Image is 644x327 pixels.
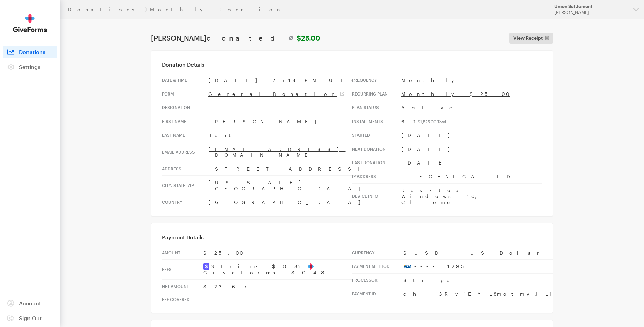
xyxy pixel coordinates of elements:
[403,291,618,297] a: ch_3Rv1EYL8motmvJLj01a3M2bZ
[401,91,510,97] a: Monthly $25.00
[352,142,401,156] th: Next donation
[203,246,352,260] td: $25.00
[162,176,208,195] th: City, state, zip
[401,142,542,156] td: [DATE]
[19,300,41,306] span: Account
[401,101,542,115] td: Active
[3,312,57,324] a: Sign Out
[203,279,352,293] td: $23.67
[162,128,208,142] th: Last Name
[19,49,45,55] span: Donations
[3,61,57,73] a: Settings
[208,146,346,158] a: [EMAIL_ADDRESS][DOMAIN_NAME]
[401,73,542,87] td: Monthly
[208,128,367,142] td: Bent
[352,156,401,170] th: Last donation
[162,61,542,68] h3: Donation Details
[3,297,57,309] a: Account
[513,34,543,42] span: View Receipt
[162,293,203,306] th: Fee Covered
[352,260,403,274] th: Payment Method
[208,115,367,128] td: [PERSON_NAME]
[162,234,542,241] h3: Payment Details
[308,263,314,270] img: favicon-aeed1a25926f1876c519c09abb28a859d2c37b09480cd79f99d23ee3a2171d47.svg
[162,101,208,115] th: Designation
[352,170,401,184] th: IP address
[162,73,208,87] th: Date & time
[352,73,401,87] th: Frequency
[297,34,320,42] strong: $25.00
[203,263,209,270] img: stripe2-5d9aec7fb46365e6c7974577a8dae7ee9b23322d394d28ba5d52000e5e5e0903.svg
[352,273,403,287] th: Processor
[207,34,285,42] span: donated
[352,128,401,142] th: Started
[401,115,542,128] td: 61
[403,273,618,287] td: Stripe
[509,33,553,44] a: View Receipt
[13,14,47,32] img: GiveForms
[162,260,203,280] th: Fees
[352,287,403,301] th: Payment Id
[208,195,367,209] td: [GEOGRAPHIC_DATA]
[208,73,367,87] td: [DATE] 7:18 PM UTC
[401,156,542,170] td: [DATE]
[401,128,542,142] td: [DATE]
[352,246,403,260] th: Currency
[352,87,401,101] th: Recurring Plan
[162,87,208,101] th: Form
[554,4,628,10] div: Union Settlement
[401,170,542,184] td: [TECHNICAL_ID]
[352,115,401,128] th: Installments
[162,142,208,162] th: Email address
[19,64,40,70] span: Settings
[403,246,618,260] td: $USD | US Dollar
[401,184,542,209] td: Desktop, Windows 10, Chrome
[162,115,208,128] th: First Name
[208,162,367,176] td: [STREET_ADDRESS]
[162,279,203,293] th: Net Amount
[352,184,401,209] th: Device info
[162,162,208,176] th: Address
[19,315,42,321] span: Sign Out
[3,46,57,58] a: Donations
[162,195,208,209] th: Country
[208,91,344,97] a: General Donation
[418,119,446,124] sub: $1,525.00 Total
[208,176,367,195] td: [US_STATE][GEOGRAPHIC_DATA]
[203,260,352,280] td: Stripe $0.85 GiveForms $0.48
[68,7,142,12] a: Donations
[403,260,618,274] td: •••• 1295
[352,101,401,115] th: Plan Status
[151,34,320,42] h1: [PERSON_NAME]
[162,246,203,260] th: Amount
[554,10,628,15] div: [PERSON_NAME]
